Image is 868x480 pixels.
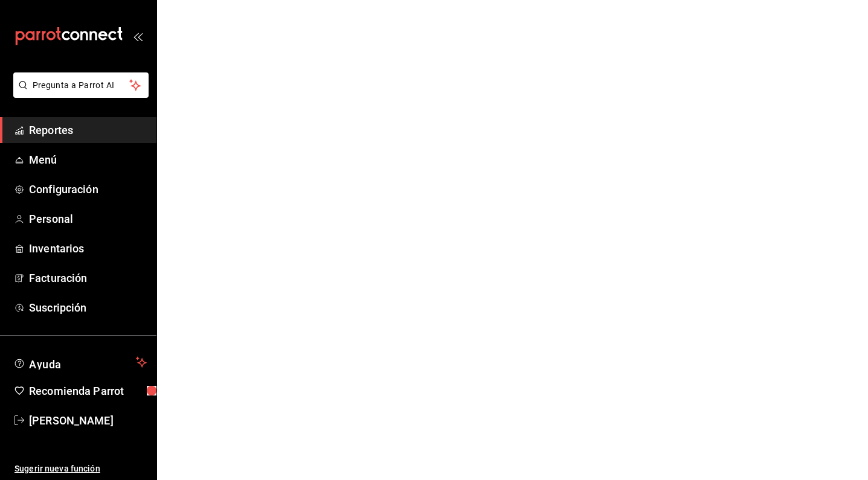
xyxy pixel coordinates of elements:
[29,181,147,197] span: Configuración
[29,270,147,286] span: Facturación
[29,355,131,370] span: Ayuda
[8,88,149,100] a: Pregunta a Parrot AI
[13,72,149,98] button: Pregunta a Parrot AI
[29,122,147,138] span: Reportes
[29,299,147,316] span: Suscripción
[29,412,147,429] span: [PERSON_NAME]
[133,31,143,41] button: open_drawer_menu
[14,462,147,475] span: Sugerir nueva función
[29,240,147,257] span: Inventarios
[33,79,130,92] span: Pregunta a Parrot AI
[29,383,147,399] span: Recomienda Parrot
[29,152,147,168] span: Menú
[29,211,147,227] span: Personal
